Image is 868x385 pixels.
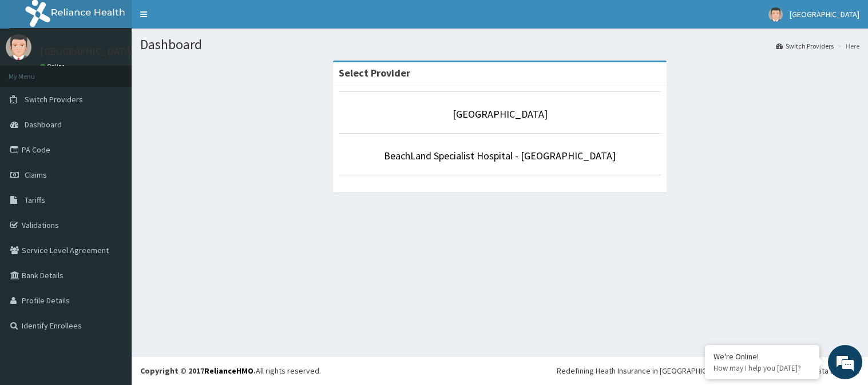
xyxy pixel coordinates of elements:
span: Claims [25,170,47,180]
a: BeachLand Specialist Hospital - [GEOGRAPHIC_DATA] [384,149,616,162]
strong: Copyright © 2017 . [140,366,256,376]
a: Online [40,62,68,70]
p: How may I help you today? [714,363,811,373]
a: Switch Providers [776,41,834,51]
span: Dashboard [25,119,62,130]
div: We're Online! [714,351,811,362]
span: Switch Providers [25,94,83,105]
footer: All rights reserved. [132,356,868,385]
span: [GEOGRAPHIC_DATA] [790,9,859,19]
strong: Select Provider [339,66,410,79]
li: Here [835,41,859,51]
p: [GEOGRAPHIC_DATA] [40,46,134,57]
h1: Dashboard [140,37,859,52]
span: Tariffs [25,195,45,205]
img: User Image [6,34,31,60]
a: RelianceHMO [204,366,253,376]
img: User Image [768,7,783,22]
a: [GEOGRAPHIC_DATA] [453,107,548,121]
div: Redefining Heath Insurance in [GEOGRAPHIC_DATA] using Telemedicine and Data Science! [557,365,859,376]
